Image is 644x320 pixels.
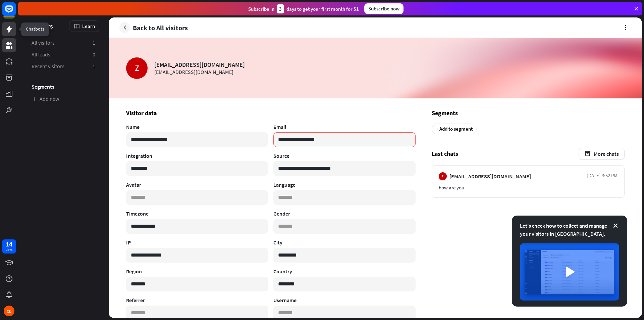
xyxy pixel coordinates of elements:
aside: [DATE] 3:52 PM [587,172,618,180]
h3: Visitor data [126,109,416,117]
h4: Timezone [126,210,268,217]
aside: 0 [93,51,95,58]
img: Orange background [109,38,642,98]
a: Back to All visitors [119,22,188,33]
a: Recent visitors 1 [28,61,99,72]
span: All leads [32,51,50,58]
span: Learn [82,23,95,29]
div: + Add to segment [432,124,477,134]
span: Back to All visitors [133,24,188,32]
h4: Username [273,297,415,304]
aside: 1 [93,39,95,46]
div: Z [439,172,447,180]
div: CB [4,306,14,316]
div: how are you [439,184,618,191]
button: Open LiveChat chat widget [5,3,25,23]
div: Z [126,57,148,79]
h3: Last chats [432,148,625,160]
div: days [6,247,12,252]
span: [EMAIL_ADDRESS][DOMAIN_NAME] [449,173,531,180]
div: Subscribe in days to get your first month for $1 [248,4,359,13]
a: All leads 0 [28,49,99,60]
div: Let's check how to collect and manage your visitors in [GEOGRAPHIC_DATA]. [520,222,619,238]
h4: City [273,239,415,246]
h4: Gender [273,210,415,217]
h4: Integration [126,152,268,159]
a: Z [EMAIL_ADDRESS][DOMAIN_NAME] [DATE] 3:52 PM how are you [432,165,625,198]
h4: Referrer [126,297,268,304]
h4: Language [273,181,415,188]
h3: Segments [28,83,99,90]
span: Recent visitors [32,63,64,70]
img: image [520,243,619,301]
h4: Region [126,268,268,275]
span: All visitors [32,39,55,46]
button: More chats [579,148,625,160]
h4: Email [273,124,415,130]
a: All visitors 1 [28,37,99,48]
h4: IP [126,239,268,246]
h4: Country [273,268,415,275]
span: Visitors [32,22,53,30]
h3: Segments [432,109,625,117]
div: 3 [277,4,284,13]
a: Add new [28,93,99,104]
h4: Name [126,124,268,130]
div: Subscribe now [364,3,404,14]
div: [EMAIL_ADDRESS][DOMAIN_NAME] [154,68,245,75]
aside: 1 [93,63,95,70]
h4: Avatar [126,181,268,188]
div: [EMAIL_ADDRESS][DOMAIN_NAME] [154,61,245,68]
a: 14 days [2,239,16,254]
h4: Source [273,152,415,159]
div: 14 [6,241,12,247]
